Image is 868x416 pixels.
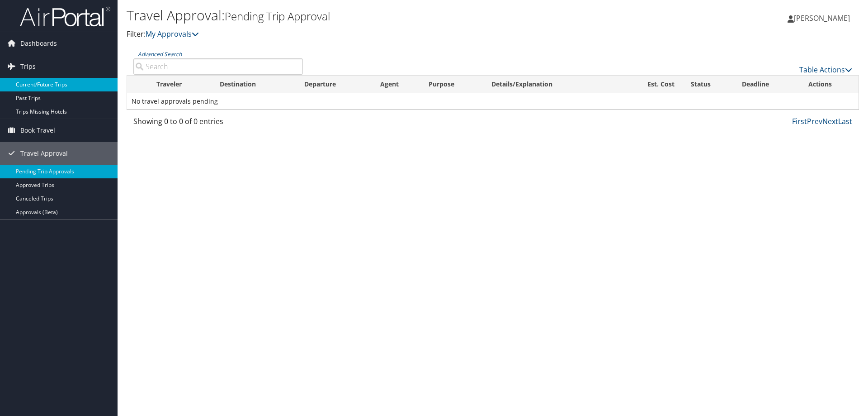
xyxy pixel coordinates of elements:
a: [PERSON_NAME] [788,5,859,32]
th: Status: activate to sort column ascending [683,76,734,93]
th: Destination: activate to sort column ascending [212,76,296,93]
span: Book Travel [20,119,55,142]
span: Travel Approval [20,142,68,165]
a: Next [822,116,838,126]
th: Agent [372,76,420,93]
a: Table Actions [799,65,852,75]
th: Departure: activate to sort column ascending [296,76,373,93]
small: Pending Trip Approval [225,9,330,24]
td: No travel approvals pending [127,93,859,110]
th: Deadline: activate to sort column descending [734,76,801,93]
p: Filter: [127,29,615,40]
input: Advanced Search [133,58,303,75]
a: First [792,116,807,126]
a: Prev [807,116,822,126]
div: Showing 0 to 0 of 0 entries [133,116,303,131]
span: Trips [20,55,36,78]
span: [PERSON_NAME] [794,13,850,23]
th: Actions [800,76,859,93]
a: My Approvals [146,29,199,39]
th: Est. Cost: activate to sort column ascending [618,76,683,93]
th: Purpose [420,76,483,93]
th: Traveler: activate to sort column ascending [148,76,212,93]
th: Details/Explanation [483,76,618,93]
a: Advanced Search [138,50,182,58]
h1: Travel Approval: [127,6,615,25]
img: airportal-logo.png [20,6,110,27]
span: Dashboards [20,32,57,55]
a: Last [838,116,852,126]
